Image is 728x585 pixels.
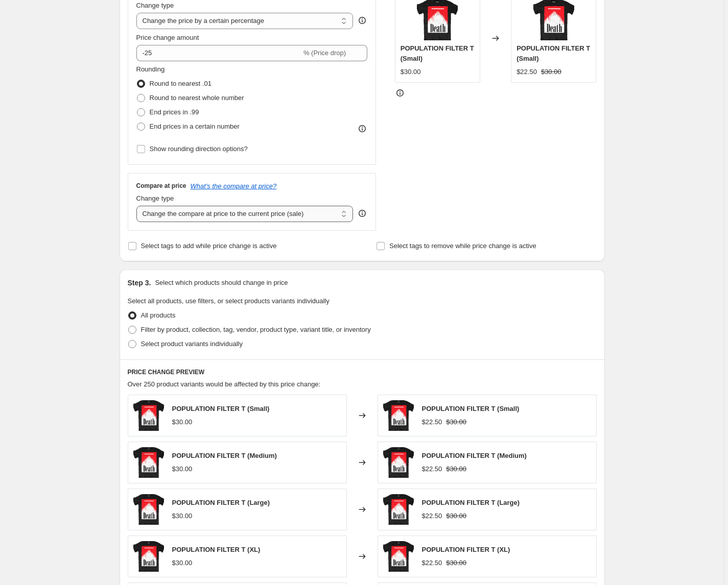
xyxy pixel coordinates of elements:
[516,44,590,62] span: POPULATION FILTER T (Small)
[422,452,527,459] span: POPULATION FILTER T (Medium)
[389,242,536,250] span: Select tags to remove while price change is active
[150,145,248,153] span: Show rounding direction options?
[422,405,520,412] span: POPULATION FILTER T (Small)
[422,558,442,568] div: $22.50
[303,49,346,57] span: % (Price drop)
[446,558,466,568] strike: $30.00
[133,494,164,525] img: PopulationFilterblack_mockup2_80x.jpg
[150,108,199,116] span: End prices in .99
[446,417,466,427] strike: $30.00
[422,417,442,427] div: $22.50
[172,499,270,506] span: POPULATION FILTER T (Large)
[446,511,466,521] strike: $30.00
[541,67,561,77] strike: $30.00
[401,67,421,77] div: $30.00
[141,340,243,348] span: Select product variants individually
[422,511,442,521] div: $22.50
[172,464,193,474] div: $30.00
[136,34,199,41] span: Price change amount
[446,464,466,474] strike: $30.00
[150,123,240,130] span: End prices in a certain number
[133,400,164,431] img: PopulationFilterblack_mockup2_80x.jpg
[128,368,597,376] h6: PRICE CHANGE PREVIEW
[128,380,321,388] span: Over 250 product variants would be affected by this price change:
[141,311,176,319] span: All products
[128,278,151,288] h2: Step 3.
[422,546,510,553] span: POPULATION FILTER T (XL)
[133,541,164,572] img: PopulationFilterblack_mockup2_80x.jpg
[401,44,474,62] span: POPULATION FILTER T (Small)
[136,194,174,202] span: Change type
[357,208,367,218] div: help
[357,15,367,26] div: help
[383,541,414,572] img: PopulationFilterblack_mockup2_80x.jpg
[133,447,164,478] img: PopulationFilterblack_mockup2_80x.jpg
[141,326,371,333] span: Filter by product, collection, tag, vendor, product type, variant title, or inventory
[150,80,212,87] span: Round to nearest .01
[128,297,330,305] span: Select all products, use filters, or select products variants individually
[383,494,414,525] img: PopulationFilterblack_mockup2_80x.jpg
[422,499,520,506] span: POPULATION FILTER T (Large)
[136,45,301,61] input: -15
[383,400,414,431] img: PopulationFilterblack_mockup2_80x.jpg
[383,447,414,478] img: PopulationFilterblack_mockup2_80x.jpg
[172,405,270,412] span: POPULATION FILTER T (Small)
[155,278,288,288] p: Select which products should change in price
[141,242,277,250] span: Select tags to add while price change is active
[422,464,442,474] div: $22.50
[191,182,277,190] button: What's the compare at price?
[172,452,277,459] span: POPULATION FILTER T (Medium)
[516,67,537,77] div: $22.50
[136,65,165,73] span: Rounding
[150,94,244,102] span: Round to nearest whole number
[172,546,261,553] span: POPULATION FILTER T (XL)
[172,558,193,568] div: $30.00
[172,511,193,521] div: $30.00
[172,417,193,427] div: $30.00
[136,182,186,190] h3: Compare at price
[136,2,174,9] span: Change type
